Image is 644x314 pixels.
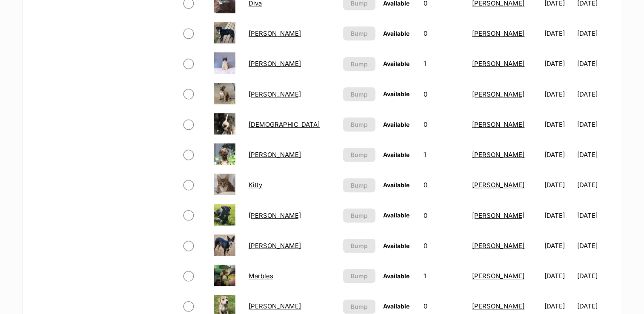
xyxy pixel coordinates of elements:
[351,271,368,280] span: Bump
[351,29,368,38] span: Bump
[420,170,468,200] td: 0
[472,272,524,280] a: [PERSON_NAME]
[577,261,612,291] td: [DATE]
[351,60,368,69] span: Bump
[577,170,612,200] td: [DATE]
[351,90,368,99] span: Bump
[541,19,576,48] td: [DATE]
[577,80,612,109] td: [DATE]
[420,231,468,260] td: 0
[343,178,375,192] button: Bump
[420,19,468,48] td: 0
[472,90,524,98] a: [PERSON_NAME]
[383,151,409,158] span: Available
[249,29,301,37] a: [PERSON_NAME]
[472,181,524,189] a: [PERSON_NAME]
[577,110,612,139] td: [DATE]
[249,181,262,189] a: Kitty
[351,241,368,250] span: Bump
[343,208,375,223] button: Bump
[343,148,375,162] button: Bump
[383,181,409,188] span: Available
[541,49,576,78] td: [DATE]
[249,90,301,98] a: [PERSON_NAME]
[383,272,409,280] span: Available
[249,302,301,310] a: [PERSON_NAME]
[577,201,612,230] td: [DATE]
[420,261,468,291] td: 1
[351,120,368,129] span: Bump
[472,302,524,310] a: [PERSON_NAME]
[249,211,301,220] a: [PERSON_NAME]
[249,151,301,159] a: [PERSON_NAME]
[383,303,409,310] span: Available
[383,60,409,67] span: Available
[343,239,375,253] button: Bump
[420,110,468,139] td: 0
[343,300,375,314] button: Bump
[577,49,612,78] td: [DATE]
[351,181,368,190] span: Bump
[472,211,524,220] a: [PERSON_NAME]
[383,121,409,128] span: Available
[383,242,409,249] span: Available
[343,269,375,283] button: Bump
[541,231,576,260] td: [DATE]
[577,140,612,169] td: [DATE]
[249,272,273,280] a: Marbles
[351,211,368,220] span: Bump
[420,201,468,230] td: 0
[249,60,301,68] a: [PERSON_NAME]
[351,150,368,159] span: Bump
[472,120,524,128] a: [PERSON_NAME]
[541,261,576,291] td: [DATE]
[472,242,524,250] a: [PERSON_NAME]
[541,170,576,200] td: [DATE]
[541,201,576,230] td: [DATE]
[541,80,576,109] td: [DATE]
[343,26,375,40] button: Bump
[351,302,368,311] span: Bump
[420,80,468,109] td: 0
[472,29,524,37] a: [PERSON_NAME]
[383,211,409,219] span: Available
[577,231,612,260] td: [DATE]
[577,19,612,48] td: [DATE]
[249,120,320,128] a: [DEMOGRAPHIC_DATA]
[420,140,468,169] td: 1
[383,90,409,97] span: Available
[343,87,375,101] button: Bump
[541,140,576,169] td: [DATE]
[383,30,409,37] span: Available
[472,151,524,159] a: [PERSON_NAME]
[472,60,524,68] a: [PERSON_NAME]
[249,242,301,250] a: [PERSON_NAME]
[343,57,375,71] button: Bump
[420,49,468,78] td: 1
[343,117,375,131] button: Bump
[541,110,576,139] td: [DATE]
